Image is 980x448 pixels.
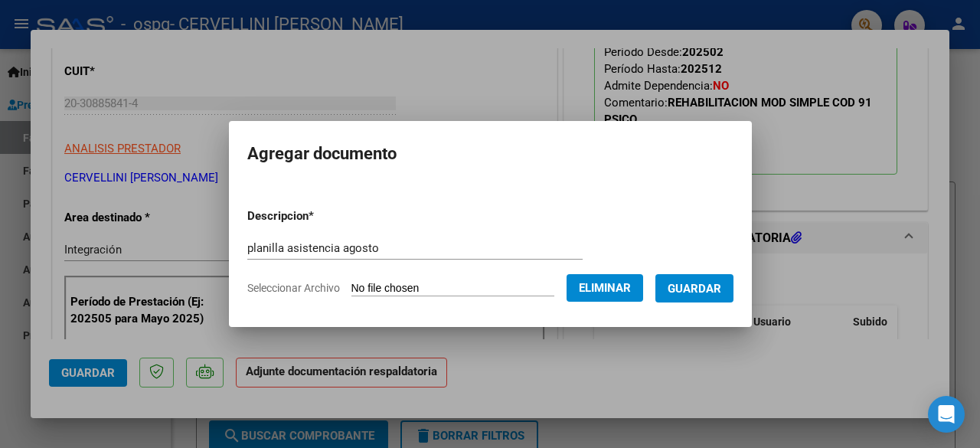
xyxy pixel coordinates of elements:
[247,139,733,168] h2: Agregar documento
[928,396,965,433] div: Open Intercom Messenger
[247,208,394,225] p: Descripcion
[567,274,643,302] button: Eliminar
[655,274,733,302] button: Guardar
[668,282,721,296] span: Guardar
[247,282,340,294] span: Seleccionar Archivo
[579,281,631,295] span: Eliminar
